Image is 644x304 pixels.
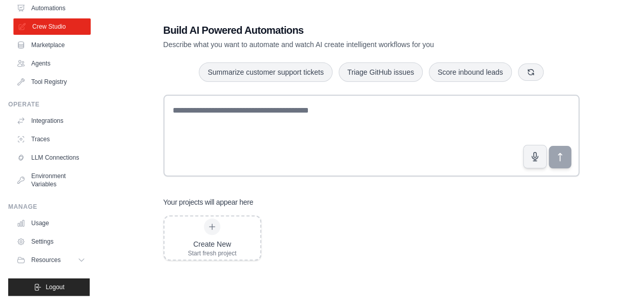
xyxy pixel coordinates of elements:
[12,55,90,72] a: Agents
[593,255,644,304] iframe: Chat Widget
[8,100,90,108] div: Operate
[12,252,90,268] button: Resources
[163,39,508,50] p: Describe what you want to automate and watch AI create intelligent workflows for you
[13,18,91,35] a: Crew Studio
[12,149,90,166] a: LLM Connections
[8,203,90,211] div: Manage
[12,74,90,90] a: Tool Registry
[188,239,237,249] div: Create New
[8,278,90,296] button: Logout
[429,62,512,82] button: Score inbound leads
[46,283,65,291] span: Logout
[163,23,508,37] h1: Build AI Powered Automations
[31,256,60,264] span: Resources
[12,215,90,231] a: Usage
[12,168,90,192] a: Environment Variables
[199,62,332,82] button: Summarize customer support tickets
[12,113,90,129] a: Integrations
[163,197,254,207] h3: Your projects will appear here
[12,37,90,53] a: Marketplace
[518,63,544,81] button: Get new suggestions
[339,62,423,82] button: Triage GitHub issues
[12,131,90,147] a: Traces
[12,233,90,250] a: Settings
[523,145,547,168] button: Click to speak your automation idea
[188,249,237,257] div: Start fresh project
